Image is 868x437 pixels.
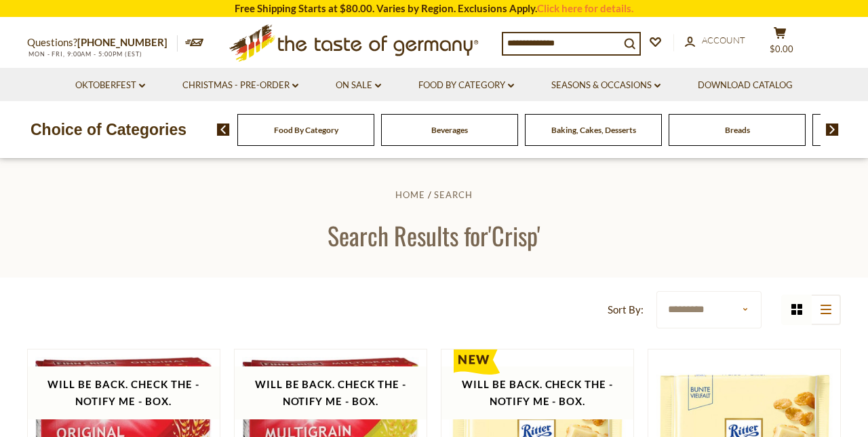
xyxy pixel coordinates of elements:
a: Beverages [431,125,468,135]
a: Download Catalog [698,78,793,93]
h1: Search Results for [42,220,826,250]
a: [PHONE_NUMBER] [77,36,167,48]
button: $0.00 [759,26,800,60]
a: Christmas - PRE-ORDER [182,78,298,93]
p: Questions? [27,34,178,52]
a: Account [685,33,745,48]
a: Home [395,189,425,200]
a: Oktoberfest [75,78,145,93]
span: Account [702,35,745,45]
a: Breads [725,125,750,135]
span: $0.00 [770,43,793,54]
span: 'Crisp' [488,217,540,253]
a: On Sale [336,78,381,93]
span: MON - FRI, 9:00AM - 5:00PM (EST) [27,50,142,58]
a: Food By Category [274,125,338,135]
img: next arrow [826,123,839,136]
label: Sort By: [608,301,644,318]
a: Click here for details. [537,2,633,14]
a: Food By Category [418,78,514,93]
img: previous arrow [217,123,230,136]
a: Baking, Cakes, Desserts [551,125,636,135]
a: Search [434,189,473,200]
a: Seasons & Occasions [551,78,660,93]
